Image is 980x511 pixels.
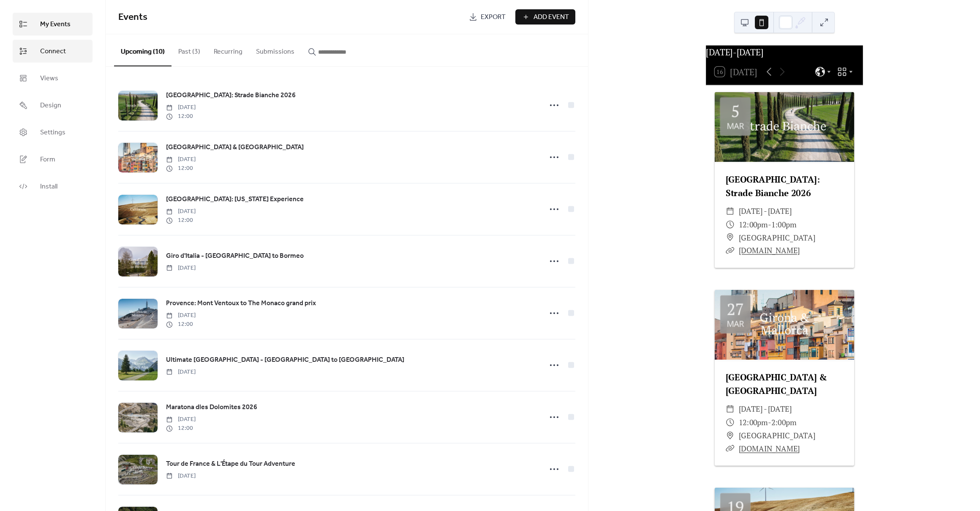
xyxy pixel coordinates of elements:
span: - [768,415,771,429]
a: [GEOGRAPHIC_DATA]: Strade Bianche 2026 [725,173,819,199]
div: ​ [725,442,734,455]
div: ​ [725,244,734,257]
span: Provence: Mont Ventoux to The Monaco grand prix [166,298,316,309]
div: Mar [727,122,743,130]
span: Add Event [534,12,569,22]
span: Export [481,12,506,22]
span: [DATE] - [DATE] [739,403,792,416]
span: 12:00pm [739,218,768,231]
div: 5 [731,103,740,120]
div: [DATE]-[DATE] [706,45,863,58]
span: My Events [40,19,71,30]
button: Add Event [515,9,575,25]
span: [GEOGRAPHIC_DATA] [739,231,815,244]
span: 12:00 [166,216,196,225]
div: ​ [725,231,734,244]
a: Install [13,175,93,198]
span: [DATE] [166,472,196,481]
a: [GEOGRAPHIC_DATA]: Strade Bianche 2026 [166,90,296,101]
span: 12:00 [166,164,196,173]
a: [DOMAIN_NAME] [739,245,800,256]
span: Design [40,101,61,111]
div: 27 [726,301,744,317]
a: Form [13,148,93,171]
span: [DATE] [166,368,196,377]
span: Events [118,8,147,27]
a: [GEOGRAPHIC_DATA] & [GEOGRAPHIC_DATA] [725,371,826,396]
a: Provence: Mont Ventoux to The Monaco grand prix [166,298,316,309]
span: Ultimate [GEOGRAPHIC_DATA] - [GEOGRAPHIC_DATA] to [GEOGRAPHIC_DATA] [166,355,404,365]
span: [DATE] - [DATE] [739,205,792,218]
div: ​ [725,415,734,429]
a: [GEOGRAPHIC_DATA] & [GEOGRAPHIC_DATA] [166,142,304,153]
span: - [768,218,771,231]
div: Mar [727,320,743,328]
span: 12:00pm [739,415,768,429]
span: Settings [40,128,65,138]
button: Past (3) [171,34,207,66]
a: Maratona dles Dolomites 2026 [166,402,257,413]
span: [DATE] [166,103,196,112]
span: Views [40,74,58,84]
span: 2:00pm [771,415,796,429]
div: ​ [725,429,734,442]
span: Connect [40,46,66,57]
span: Giro d'Italia - [GEOGRAPHIC_DATA] to Bormeo [166,251,304,261]
span: [DATE] [166,264,196,273]
a: [GEOGRAPHIC_DATA]: [US_STATE] Experience [166,194,304,205]
span: [DATE] [166,311,196,320]
span: 12:00 [166,424,196,433]
span: Tour de France & L'Étape du Tour Adventure [166,459,295,469]
span: Maratona dles Dolomites 2026 [166,402,257,413]
a: Design [13,94,93,117]
a: Views [13,67,93,90]
a: Ultimate [GEOGRAPHIC_DATA] - [GEOGRAPHIC_DATA] to [GEOGRAPHIC_DATA] [166,355,404,366]
span: [DATE] [166,207,196,216]
span: 12:00 [166,320,196,329]
div: ​ [725,218,734,231]
div: ​ [725,205,734,218]
span: [DATE] [166,155,196,164]
span: [DATE] [166,415,196,424]
button: Submissions [249,34,301,66]
div: ​ [725,403,734,416]
span: [GEOGRAPHIC_DATA] [739,429,815,442]
button: Recurring [207,34,249,66]
a: Export [463,9,512,25]
a: Tour de France & L'Étape du Tour Adventure [166,459,295,470]
span: 1:00pm [771,218,796,231]
span: Install [40,182,57,192]
a: My Events [13,13,93,36]
a: Giro d'Italia - [GEOGRAPHIC_DATA] to Bormeo [166,251,304,262]
a: Settings [13,121,93,144]
a: [DOMAIN_NAME] [739,443,800,454]
a: Connect [13,40,93,63]
span: 12:00 [166,112,196,121]
button: Upcoming (10) [114,34,171,66]
span: Form [40,155,55,165]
